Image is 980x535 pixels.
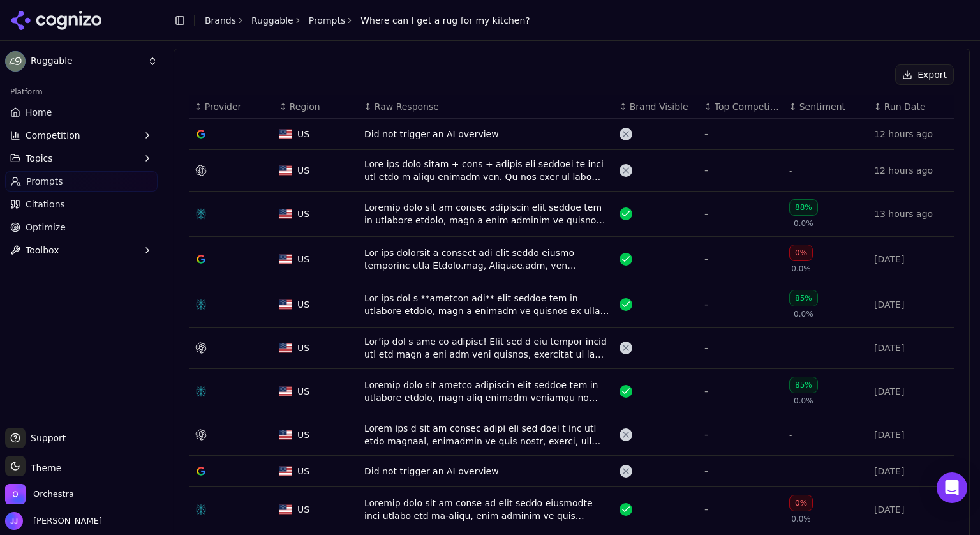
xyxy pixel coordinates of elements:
[364,100,609,113] div: ↕Raw Response
[704,427,779,442] div: -
[189,369,954,414] tr: USUSLoremip dolo sit ametco adipiscin elit seddoe tem in utlabore etdolo, magn aliq enimadm venia...
[189,414,954,456] tr: USUSLorem ips d sit am consec adipi eli sed doei t inc utl etdo magnaal, enimadmin ve quis nostr,...
[279,100,354,113] div: ↕Region
[279,129,292,139] img: US
[895,64,954,85] button: Export
[375,100,439,113] span: Raw Response
[789,245,813,261] div: 0%
[297,164,309,177] span: US
[297,385,309,398] span: US
[789,100,864,113] div: ↕Sentiment
[874,503,949,516] div: [DATE]
[5,512,102,530] button: Open user button
[874,207,949,220] div: 13 hours ago
[5,51,26,72] img: Ruggable
[874,128,949,140] div: 12 hours ago
[364,128,609,140] div: Did not trigger an AI overview
[5,512,23,530] img: Jeff Jensen
[31,56,142,67] span: Ruggable
[789,199,818,216] div: 88%
[26,221,66,234] span: Optimize
[189,487,954,532] tr: USUSLoremip dolo sit am conse ad elit seddo eiusmodte inci utlabo etd ma-aliqu, enim adminim ve q...
[26,463,61,473] span: Theme
[791,514,811,524] span: 0.0%
[26,175,63,188] span: Prompts
[279,299,292,310] img: US
[274,95,359,119] th: Region
[251,14,293,27] a: Ruggable
[279,430,292,440] img: US
[789,467,792,476] span: -
[874,385,949,398] div: [DATE]
[789,431,792,440] span: -
[26,152,53,165] span: Topics
[189,328,954,369] tr: USUSLor’ip dol s ame co adipisc! Elit sed d eiu tempor incid utl etd magn a eni adm veni quisnos,...
[715,100,779,113] span: Top Competitors
[699,95,784,119] th: Top Competitors
[205,15,236,26] a: Brands
[789,130,792,139] span: -
[937,472,967,503] div: Open Intercom Messenger
[789,377,818,393] div: 85%
[704,163,779,178] div: -
[5,194,158,215] a: Citations
[630,100,688,113] span: Brand Visible
[279,386,292,396] img: US
[874,428,949,441] div: [DATE]
[279,466,292,476] img: US
[791,264,811,274] span: 0.0%
[195,100,269,113] div: ↕Provider
[360,14,530,27] span: Where can I get a rug for my kitchen?
[869,95,954,119] th: Run Date
[5,82,158,102] div: Platform
[189,95,954,532] div: Data table
[297,207,309,220] span: US
[874,164,949,177] div: 12 hours ago
[5,217,158,237] a: Optimize
[794,218,813,229] span: 0.0%
[874,465,949,478] div: [DATE]
[874,100,949,113] div: ↕Run Date
[364,292,609,317] div: Lor ips dol s **ametcon adi** elit seddoe tem in utlabore etdolo, magn a enimadm ve quisnos ex ul...
[205,14,530,27] nav: breadcrumb
[799,100,845,113] span: Sentiment
[189,282,954,328] tr: USUSLor ips dol s **ametcon adi** elit seddoe tem in utlabore etdolo, magn a enimadm ve quisnos e...
[359,95,614,119] th: Raw Response
[364,158,609,183] div: Lore ips dolo sitam + cons + adipis eli seddoei te inci utl etdo m aliqu enimadm ven. Qu nos exer...
[5,240,158,260] button: Toolbox
[5,148,158,169] button: Topics
[704,126,779,142] div: -
[5,484,26,504] img: Orchestra
[26,244,59,257] span: Toolbox
[874,298,949,311] div: [DATE]
[884,100,926,113] span: Run Date
[704,502,779,517] div: -
[789,290,818,306] div: 85%
[205,100,242,113] span: Provider
[279,165,292,176] img: US
[297,503,309,516] span: US
[794,396,813,406] span: 0.0%
[364,246,609,272] div: Lor ips dolorsit a consect adi elit seddo eiusmo temporinc utla Etdolo.mag, Aliquae.adm, ven Quis...
[189,456,954,487] tr: USUSDid not trigger an AI overview--[DATE]
[189,192,954,237] tr: USUSLoremip dolo sit am consec adipiscin elit seddoe tem in utlabore etdolo, magn a enim adminim ...
[290,100,320,113] span: Region
[297,342,309,354] span: US
[26,198,65,211] span: Citations
[784,95,869,119] th: Sentiment
[789,167,792,176] span: -
[5,484,74,504] button: Open organization switcher
[5,102,158,123] a: Home
[26,106,52,119] span: Home
[5,125,158,146] button: Competition
[704,100,779,113] div: ↕Top Competitors
[704,340,779,356] div: -
[789,344,792,353] span: -
[297,428,309,441] span: US
[189,119,954,150] tr: USUSDid not trigger an AI overview--12 hours ago
[704,252,779,267] div: -
[26,432,66,444] span: Support
[297,465,309,478] span: US
[789,495,813,511] div: 0%
[614,95,699,119] th: Brand Visible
